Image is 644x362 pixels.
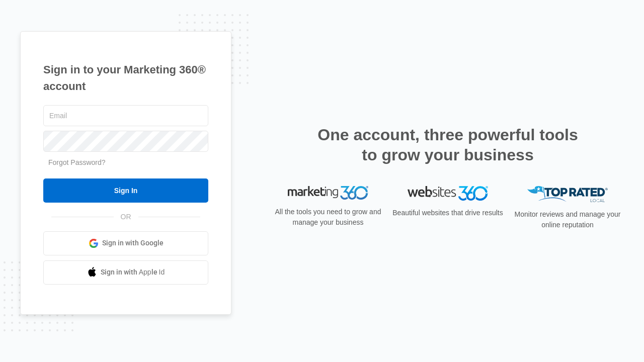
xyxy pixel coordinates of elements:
[43,260,208,285] a: Sign in with Apple Id
[391,208,504,218] p: Beautiful websites that drive results
[314,125,581,165] h2: One account, three powerful tools to grow your business
[272,207,384,228] p: All the tools you need to grow and manage your business
[288,186,368,200] img: Marketing 360
[43,231,208,255] a: Sign in with Google
[43,178,208,203] input: Sign In
[102,238,164,248] span: Sign in with Google
[43,105,208,126] input: Email
[511,209,624,230] p: Monitor reviews and manage your online reputation
[43,61,208,95] h1: Sign in to your Marketing 360® account
[101,267,165,278] span: Sign in with Apple Id
[527,186,608,203] img: Top Rated Local
[48,158,106,166] a: Forgot Password?
[114,212,138,222] span: OR
[408,186,488,201] img: Websites 360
